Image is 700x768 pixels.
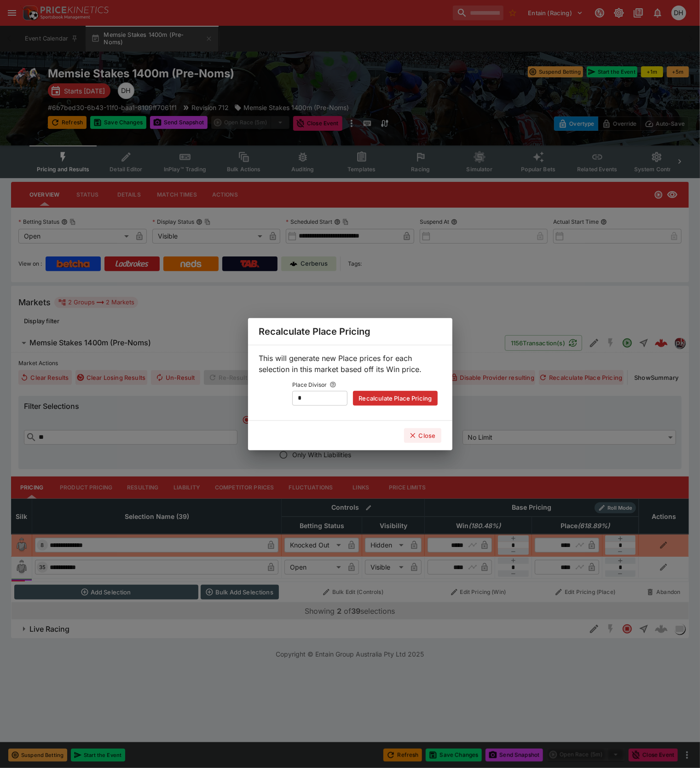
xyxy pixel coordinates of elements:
button: Recalculate Place Pricing [353,391,437,406]
button: Close [404,428,441,443]
p: Place Divisor [292,381,327,391]
div: Recalculate Place Pricing [248,318,452,345]
p: This will generate new Place prices for each selection in this market based off its Win price. [259,353,441,375]
button: Value to divide Win prices by in order to calculate Place/Top 3 prices (Place = (Win - 1)/divisor... [327,378,339,391]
